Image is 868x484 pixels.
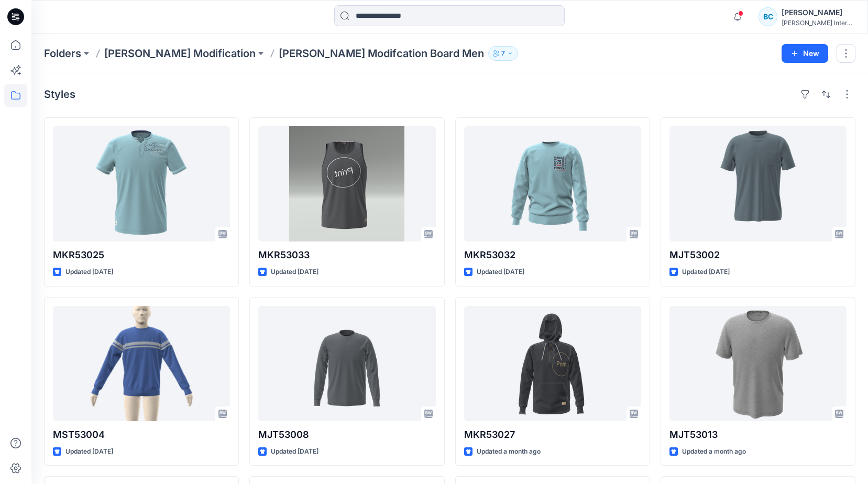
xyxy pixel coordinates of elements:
p: Updated [DATE] [271,446,318,457]
p: MKR53032 [464,248,641,262]
p: MJT53013 [669,427,847,442]
p: 7 [501,48,505,59]
p: MKR53025 [53,248,230,262]
a: MKR53025 [53,126,230,241]
a: Folders [44,46,81,61]
p: Updated a month ago [682,446,746,457]
p: Updated [DATE] [65,446,113,457]
p: MKR53027 [464,427,641,442]
button: 7 [488,46,518,61]
p: Updated [DATE] [682,267,730,278]
div: [PERSON_NAME] [782,6,855,19]
p: MJT53002 [669,248,847,262]
h4: Styles [44,88,75,101]
p: Updated [DATE] [65,267,113,278]
a: MKR53033 [258,126,435,241]
p: Updated [DATE] [477,267,524,278]
a: [PERSON_NAME] Modification [104,46,256,61]
a: MKR53027 [464,306,641,421]
a: MKR53032 [464,126,641,241]
a: MJT53013 [669,306,847,421]
p: Updated [DATE] [271,267,318,278]
a: MJT53002 [669,126,847,241]
button: New [782,44,828,63]
p: MJT53008 [258,427,435,442]
p: Updated a month ago [477,446,541,457]
p: MST53004 [53,427,230,442]
a: MJT53008 [258,306,435,421]
div: BC [759,7,777,26]
p: MKR53033 [258,248,435,262]
a: MST53004 [53,306,230,421]
p: [PERSON_NAME] Modifcation Board Men [279,46,484,61]
div: [PERSON_NAME] International [782,19,855,27]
